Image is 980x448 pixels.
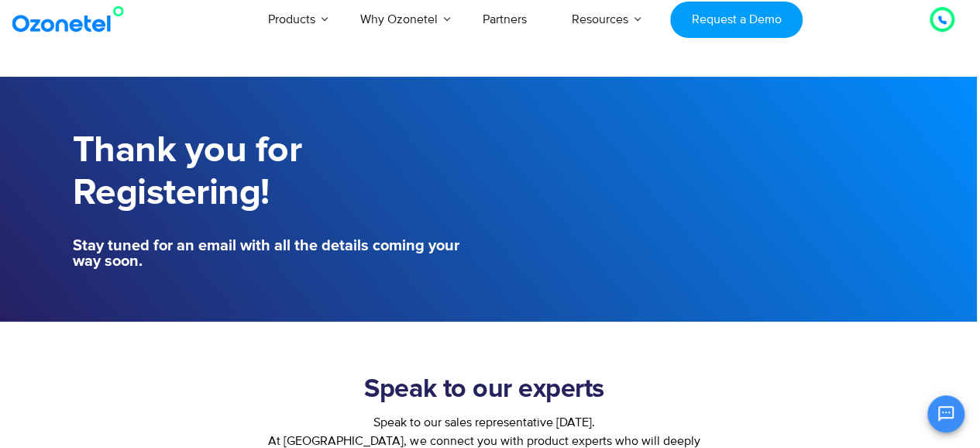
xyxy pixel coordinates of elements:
[242,413,727,432] div: Speak to our sales representative [DATE].
[73,129,480,215] h1: Thank you for Registering!
[73,238,480,269] h5: Stay tuned for an email with all the details coming your way soon.
[927,395,965,432] button: Open chat
[242,374,727,405] h2: Speak to our experts
[670,2,803,38] a: Request a Demo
